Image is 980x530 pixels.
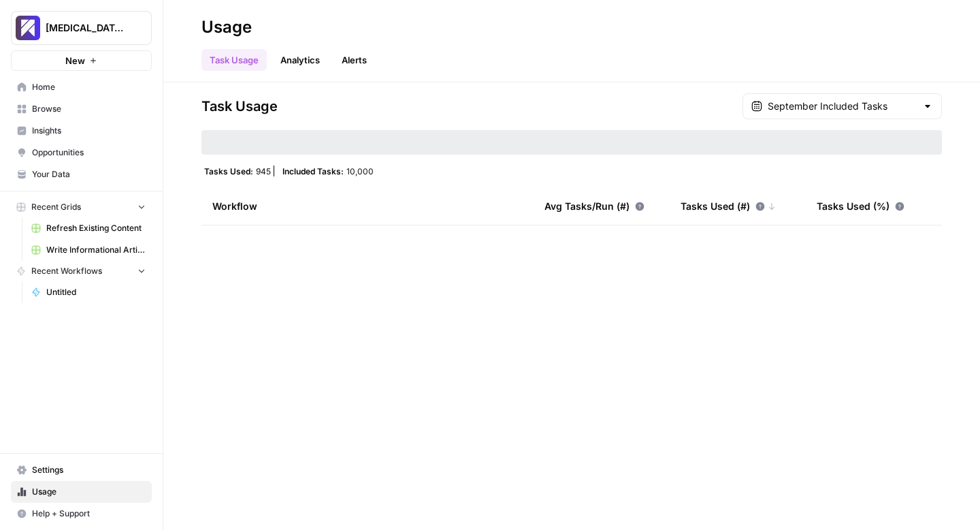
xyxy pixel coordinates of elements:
[201,16,252,38] div: Usage
[16,16,40,40] img: Overjet - Test Logo
[65,54,85,67] span: New
[11,503,152,525] button: Help + Support
[31,265,102,277] span: Recent Workflows
[31,201,81,213] span: Recent Grids
[11,261,152,281] button: Recent Workflows
[25,281,152,303] a: Untitled
[32,464,146,476] span: Settings
[46,222,146,234] span: Refresh Existing Content
[25,217,152,239] a: Refresh Existing Content
[333,49,375,71] button: Alerts
[201,49,267,71] a: Task Usage
[11,98,152,120] a: Browse
[11,459,152,481] a: Settings
[11,481,152,503] a: Usage
[346,166,374,176] span: 10,000
[32,508,146,520] span: Help + Support
[817,187,904,225] div: Tasks Used (%)
[11,120,152,142] a: Insights
[32,168,146,181] span: Your Data
[32,486,146,498] span: Usage
[272,49,328,71] a: Analytics
[544,187,644,225] div: Avg Tasks/Run (#)
[32,81,146,93] span: Home
[201,97,278,116] span: Task Usage
[11,197,152,217] button: Recent Grids
[11,50,152,71] button: New
[11,11,152,45] button: Workspace: Overjet - Test
[282,166,344,176] span: Included Tasks:
[768,99,917,113] input: September Included Tasks
[25,239,152,261] a: Write Informational Article
[681,187,776,225] div: Tasks Used (#)
[11,163,152,185] a: Your Data
[256,166,271,176] span: 945
[11,76,152,98] a: Home
[32,146,146,159] span: Opportunities
[32,125,146,137] span: Insights
[46,21,128,35] span: [MEDICAL_DATA] - Test
[204,166,253,176] span: Tasks Used:
[46,244,146,256] span: Write Informational Article
[212,187,523,225] div: Workflow
[11,142,152,163] a: Opportunities
[32,103,146,115] span: Browse
[46,286,146,298] span: Untitled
